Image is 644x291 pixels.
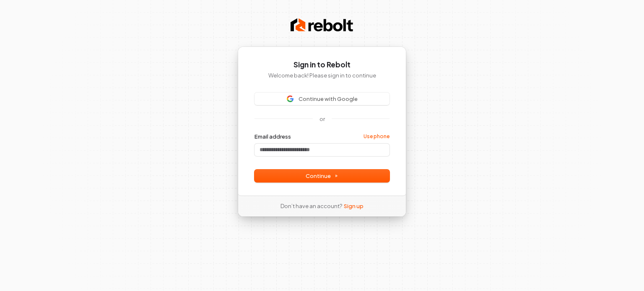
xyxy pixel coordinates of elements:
[306,172,338,180] span: Continue
[364,133,390,140] a: Use phone
[254,93,390,105] button: Sign in with GoogleContinue with Google
[344,202,364,210] a: Sign up
[254,72,390,79] p: Welcome back! Please sign in to continue
[287,95,293,102] img: Sign in with Google
[280,202,342,210] span: Don’t have an account?
[319,115,325,123] p: or
[254,170,390,182] button: Continue
[299,95,358,103] span: Continue with Google
[291,17,353,33] img: Rebolt Logo
[254,60,390,70] h1: Sign in to Rebolt
[254,133,291,140] label: Email address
